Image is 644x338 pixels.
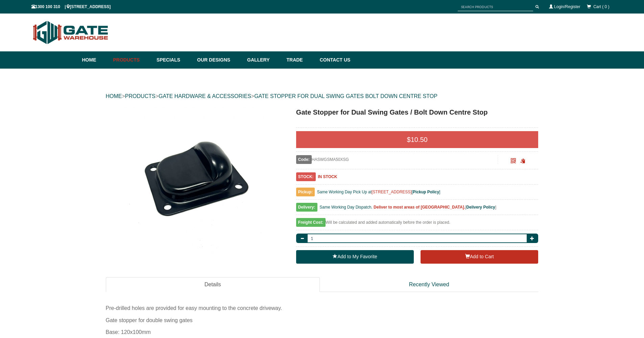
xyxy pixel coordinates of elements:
[296,131,539,148] div: $
[296,172,316,181] span: STOCK:
[121,107,270,256] img: Gate Stopper for Dual Swing Gates / Bolt Down Centre Stop - - Gate Warehouse
[296,155,498,164] div: HASWGSMA50XSG
[296,218,326,227] span: Freight Cost:
[511,159,516,164] a: Click to enlarge and scan to share.
[296,250,414,264] a: Add to My Favorite
[296,203,317,212] span: Delivery:
[374,205,465,210] b: Deliver to most areas of [GEOGRAPHIC_DATA].
[520,159,525,164] span: Click to copy the URL
[458,3,533,11] input: SEARCH PRODUCTS
[316,51,351,69] a: Contact Us
[125,93,156,99] a: PRODUCTS
[153,51,194,69] a: Specials
[593,4,609,9] span: Cart ( 0 )
[296,155,312,164] span: Code:
[106,86,539,107] div: > > >
[106,326,539,338] div: Base: 120x100mm
[320,277,539,292] a: Recently Viewed
[106,107,285,256] a: Gate Stopper for Dual Swing Gates / Bolt Down Centre Stop - - Gate Warehouse
[254,93,437,99] a: GATE STOPPER FOR DUAL SWING GATES BOLT DOWN CENTRE STOP
[159,93,251,99] a: GATE HARDWARE & ACCESSORIES
[106,277,320,292] a: Details
[82,51,110,69] a: Home
[296,203,539,215] div: [ ]
[554,4,580,9] a: Login/Register
[413,190,439,194] a: Pickup Policy
[106,299,539,338] div: Pre-drilled holes are provided for easy mounting to the concrete driveway. Gate stopper for doubl...
[296,107,539,117] h1: Gate Stopper for Dual Swing Gates / Bolt Down Centre Stop
[106,93,122,99] a: HOME
[296,188,315,196] span: Pickup:
[317,190,440,194] span: Same Working Day Pick Up at [ ]
[372,190,412,194] a: [STREET_ADDRESS]
[421,250,538,264] button: Add to Cart
[244,51,283,69] a: Gallery
[283,51,316,69] a: Trade
[110,51,153,69] a: Products
[31,4,111,9] span: 1300 100 310 | [STREET_ADDRESS]
[318,174,337,179] b: IN STOCK
[296,218,539,230] div: Will be calculated and added automatically before the order is placed.
[319,205,373,210] span: Same Working Day Dispatch.
[31,17,110,48] img: Gate Warehouse
[194,51,244,69] a: Our Designs
[411,136,428,143] span: 10.50
[466,205,495,210] a: Delivery Policy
